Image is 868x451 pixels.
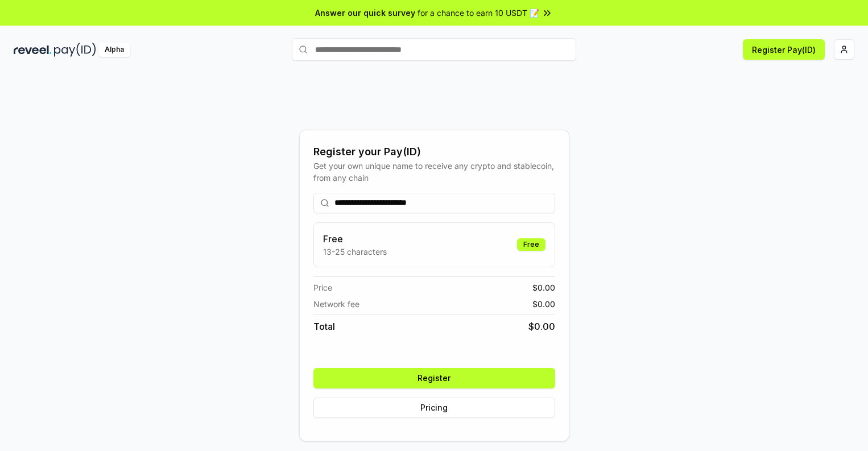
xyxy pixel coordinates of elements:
[743,39,825,60] button: Register Pay(ID)
[532,298,555,310] span: $ 0.00
[313,298,359,310] span: Network fee
[313,320,335,333] span: Total
[418,7,539,19] span: for a chance to earn 10 USDT 📝
[313,398,555,418] button: Pricing
[14,43,52,57] img: reveel_dark
[54,43,96,57] img: pay_id
[528,320,555,333] span: $ 0.00
[313,160,555,184] div: Get your own unique name to receive any crypto and stablecoin, from any chain
[313,144,555,160] div: Register your Pay(ID)
[315,7,415,19] span: Answer our quick survey
[323,246,387,258] p: 13-25 characters
[517,238,545,251] div: Free
[532,282,555,293] span: $ 0.00
[323,232,387,246] h3: Free
[98,43,130,57] div: Alpha
[313,282,332,293] span: Price
[313,368,555,388] button: Register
